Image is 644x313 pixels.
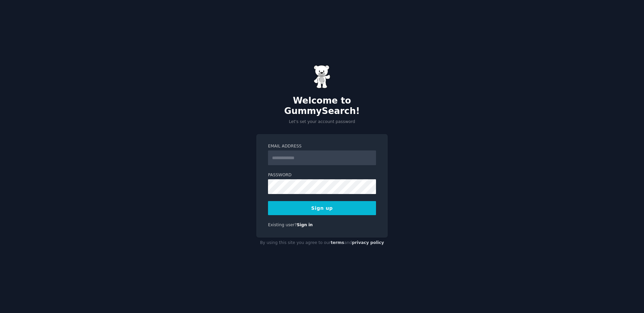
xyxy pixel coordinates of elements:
span: Existing user? [268,223,297,227]
h2: Welcome to GummySearch! [256,96,388,117]
p: Let's set your account password [256,119,388,125]
button: Sign up [268,201,376,215]
a: privacy policy [352,240,384,245]
label: Email Address [268,143,376,149]
a: terms [331,240,344,245]
label: Password [268,172,376,178]
a: Sign in [297,223,313,227]
img: Gummy Bear [314,65,330,88]
div: By using this site you agree to our and [256,238,388,248]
